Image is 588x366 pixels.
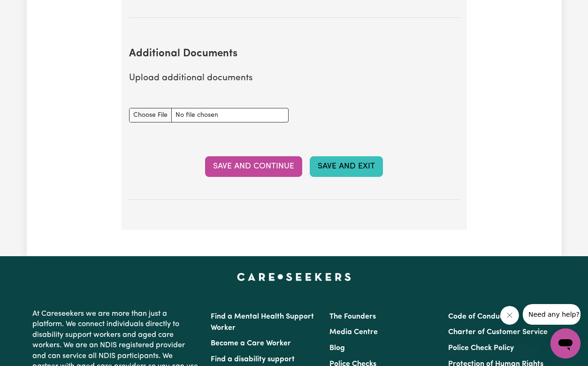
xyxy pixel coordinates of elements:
a: Blog [329,344,345,352]
a: Police Check Policy [448,344,514,352]
a: Charter of Customer Service [448,328,548,336]
p: Upload additional documents [129,72,459,85]
iframe: Message from company [523,304,580,325]
button: Save and Continue [205,156,302,177]
iframe: Close message [500,306,519,325]
a: Media Centre [329,328,378,336]
a: Careseekers home page [237,273,351,281]
a: Become a Care Worker [211,340,291,347]
a: Code of Conduct [448,313,506,320]
button: Save and Exit [310,156,383,177]
a: The Founders [329,313,376,320]
iframe: Button to launch messaging window [550,328,580,358]
h2: Additional Documents [129,48,459,61]
a: Find a Mental Health Support Worker [211,313,314,332]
